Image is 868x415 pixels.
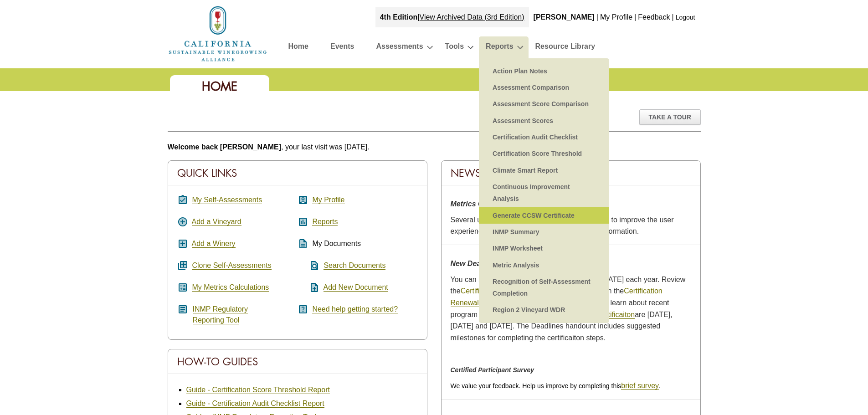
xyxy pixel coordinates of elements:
a: INMP Worksheet [488,240,600,256]
i: help_center [298,304,308,315]
a: Certification Score Threshold [488,145,600,162]
a: View Archived Data (3rd Edition) [420,13,524,21]
a: Metric Analysis [488,257,600,273]
a: Continuous Improvement Analysis [488,179,600,207]
i: assignment_turned_in [177,195,188,205]
a: Need help getting started? [312,305,398,313]
i: add_circle [177,216,188,227]
a: Tools [445,40,464,56]
div: News [442,161,700,185]
b: Welcome back [PERSON_NAME] [168,143,282,151]
span: Several updates were made to the metrics center to improve the user experience and remove under-u... [451,216,674,236]
div: | [671,7,675,27]
span: » [602,83,607,92]
em: Certified Participant Survey [451,366,534,374]
a: INMP Summary [488,224,600,240]
a: Climate Smart Report [488,162,600,179]
a: Assessment Score Comparison [488,96,600,112]
i: assessment [298,216,308,227]
a: Reports [486,40,513,56]
a: Add New Document [324,283,388,292]
a: Guide - Certification Audit Checklist Report [186,400,324,408]
a: Guide - Certification Score Threshold Report [186,386,330,394]
div: | [633,7,637,27]
span: Home [202,78,237,94]
strong: Metrics Center Updates [451,200,532,208]
a: Region 2 Vineyard WDR [488,302,600,318]
i: calculate [177,282,188,293]
div: | [596,7,599,27]
a: Home [168,29,268,37]
a: Resource Library [535,40,596,56]
i: article [177,304,188,315]
a: Clone Self-Assessments [192,261,271,270]
a: Search Documents [324,261,385,270]
a: Assessments [376,40,423,56]
img: logo_cswa2x.png [168,5,268,63]
i: account_box [298,195,308,205]
p: You can start the Self-Assessment as early as [DATE] each year. Review the handout and watch the ... [451,274,691,344]
a: Recognition of Self-Assessment Completion [488,273,600,302]
a: Assessment Comparison [488,79,600,96]
a: Certification Audit Checklist [488,129,600,145]
a: Feedback [638,13,670,21]
a: brief survey [621,382,659,390]
i: find_in_page [298,260,320,271]
a: Certification Renewal Webinar [451,287,663,307]
div: Quick Links [168,161,427,185]
p: , your last visit was [DATE]. [168,141,701,153]
a: Add a Winery [192,240,236,248]
a: Generate CCSW Certificate [488,207,600,224]
a: My Profile [312,196,344,204]
div: Take A Tour [639,109,701,125]
a: My Profile [600,13,632,21]
a: Events [330,40,354,56]
i: note_add [298,282,320,293]
div: | [375,7,529,27]
i: description [298,238,308,249]
a: My Self-Assessments [192,196,262,204]
a: Add a Vineyard [192,218,241,226]
i: queue [177,260,188,271]
a: Home [288,40,308,56]
a: Reports [312,218,338,226]
a: Logout [676,14,695,21]
a: My Metrics Calculations [192,283,269,292]
a: Certification Renewal Steps [461,287,550,295]
a: INMP RegulatoryReporting Tool [193,305,248,324]
a: Assessment Scores [488,113,600,129]
span: My Documents [312,240,361,247]
b: [PERSON_NAME] [534,13,595,21]
strong: New Deadlines [451,260,502,267]
span: We value your feedback. Help us improve by completing this . [451,382,661,389]
a: Action Plan Notes [488,63,600,79]
div: How-To Guides [168,349,427,374]
strong: 4th Edition [380,13,418,21]
i: add_box [177,238,188,249]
